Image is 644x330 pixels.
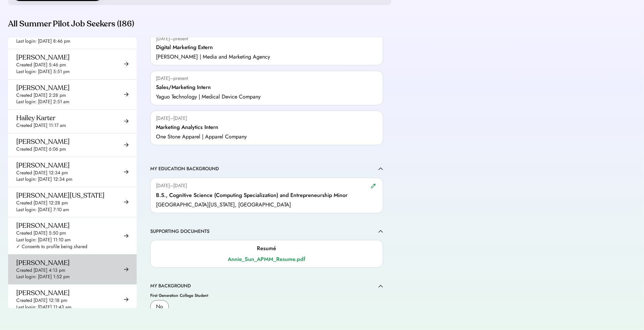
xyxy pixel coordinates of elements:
div: Last login: [DATE] 8:46 pm [16,38,70,45]
img: caret-up.svg [378,167,383,170]
div: Created [DATE] 11:17 am [16,122,66,129]
div: [PERSON_NAME] [16,53,70,62]
div: Created [DATE] 12:28 pm [16,200,68,206]
div: Created [DATE] 12:34 pm [16,170,68,176]
img: arrow-right-black.svg [124,297,129,302]
div: Created [DATE] 6:06 pm [16,146,66,153]
div: Marketing Analytics Intern [156,123,218,131]
div: Digital Marketing Extern [156,43,213,51]
div: Created [DATE] 12:18 pm [16,297,67,304]
div: Last login: [DATE] 12:34 pm [16,176,72,183]
div: First Generation College Student [150,293,383,298]
div: Hailey Karter [16,114,55,122]
img: arrow-right-black.svg [124,200,129,204]
div: Last login: [DATE] 11:43 am [16,304,71,311]
div: Created [DATE] 2:28 pm [16,92,66,99]
div: All Summer Pilot Job Seekers (186) [8,19,391,29]
div: [PERSON_NAME] [16,259,70,267]
div: MY BACKGROUND [150,283,191,289]
div: Last login: [DATE] 2:51 am [16,98,69,105]
div: [PERSON_NAME] [16,221,70,230]
div: Last login: [DATE] 11:10 am [16,237,71,243]
div: [DATE]–present [156,36,188,42]
div: Last login: [DATE] 7:10 am [16,206,69,213]
div: ✓ Consents to profile being shared [16,243,87,250]
div: Yaguo Technology | Medical Device Company [156,93,261,101]
div: [GEOGRAPHIC_DATA][US_STATE], [GEOGRAPHIC_DATA] [156,201,291,209]
div: Created [DATE] 5:46 pm [16,62,66,68]
div: [DATE]–[DATE] [156,182,187,189]
div: [DATE]–[DATE] [156,115,187,122]
img: arrow-right-black.svg [124,92,129,97]
div: Resumé [257,244,276,252]
img: caret-up.svg [378,285,383,288]
img: arrow-right-black.svg [124,267,129,272]
div: Last login: [DATE] 1:52 pm [16,273,70,280]
div: Created [DATE] 4:13 pm [16,267,65,274]
div: [PERSON_NAME] [16,289,70,297]
div: [PERSON_NAME] [16,161,70,170]
img: arrow-right-black.svg [124,170,129,174]
div: MY EDUCATION BACKGROUND [150,166,219,172]
img: arrow-right-black.svg [124,234,129,238]
div: B.S., Cognitive Science (Computing Specialization) and Entrepreneurship Minor [156,191,348,199]
div: [DATE]–present [156,75,188,82]
img: arrow-right-black.svg [124,62,129,66]
div: Created [DATE] 5:50 pm [16,230,66,237]
img: caret-up.svg [378,230,383,233]
div: SUPPORTING DOCUMENTS [150,228,209,235]
div: One Stone Apparel | Apparel Company [156,133,247,141]
div: No [156,303,163,311]
div: [PERSON_NAME] [16,137,70,146]
div: Last login: [DATE] 5:51 pm [16,68,70,75]
img: arrow-right-black.svg [124,119,129,124]
img: arrow-right-black.svg [124,142,129,147]
a: Annie_Sun_APMM_Resume.pdf [156,255,377,263]
div: [PERSON_NAME][US_STATE] [16,191,105,200]
div: [PERSON_NAME] [16,84,70,92]
div: [PERSON_NAME] | Media and Marketing Agency [156,53,270,61]
div: Sales/Marketing Intern [156,83,211,91]
img: pencil.svg [371,183,376,189]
